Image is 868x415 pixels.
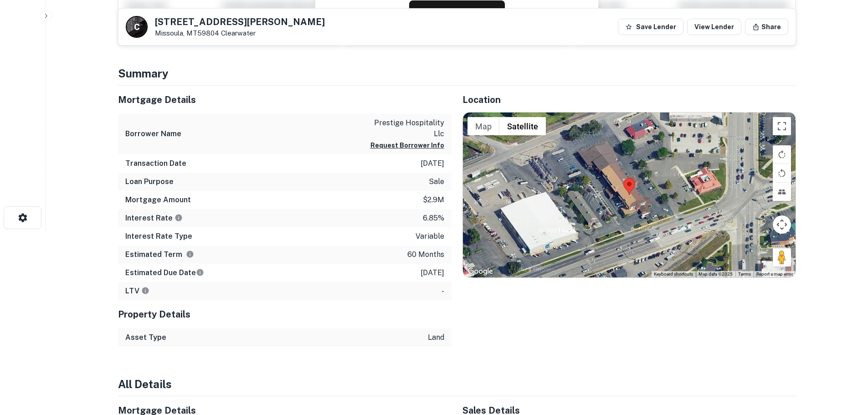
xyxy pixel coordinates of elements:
svg: LTVs displayed on the website are for informational purposes only and may be reported incorrectly... [141,287,149,295]
button: Request Borrower Info [370,140,444,151]
p: land [428,332,444,343]
h6: Estimated Term [125,249,194,260]
button: Drag Pegman onto the map to open Street View [773,248,791,266]
img: Google [465,266,495,277]
p: 60 months [407,249,444,260]
p: C [134,21,139,33]
button: Rotate map clockwise [773,145,791,164]
h5: Mortgage Details [118,93,452,107]
h6: Mortgage Amount [125,195,191,205]
svg: Term is based on a standard schedule for this type of loan. [186,250,194,258]
h4: Summary [118,65,796,82]
p: 6.85% [423,213,444,224]
h6: Loan Purpose [125,176,174,187]
p: $2.9m [423,195,444,205]
h6: Borrower Name [125,128,181,139]
h6: Estimated Due Date [125,267,204,278]
span: Map data ©2025 [699,272,733,277]
p: Missoula, MT59804 [155,29,325,37]
button: Request Borrower Info [409,0,505,22]
h6: Transaction Date [125,158,186,169]
p: sale [429,176,444,187]
h6: Interest Rate Type [125,231,192,242]
button: Show street map [467,117,499,135]
button: Rotate map counterclockwise [773,164,791,182]
a: C [126,16,148,38]
button: Share [745,19,788,35]
button: Save Lender [618,19,683,35]
p: [DATE] [421,158,444,169]
a: Open this area in Google Maps (opens a new window) [465,266,495,277]
h4: All Details [118,376,796,392]
a: View Lender [687,19,741,35]
h5: [STREET_ADDRESS][PERSON_NAME] [155,17,325,26]
p: - [442,286,444,297]
iframe: Chat Widget [822,342,868,386]
button: Map camera controls [773,215,791,234]
svg: Estimate is based on a standard schedule for this type of loan. [196,268,204,277]
button: Tilt map [773,183,791,201]
h5: Property Details [118,307,452,321]
h6: Asset Type [125,332,166,343]
h6: Interest Rate [125,213,183,224]
a: Report a map error [756,272,793,277]
button: Toggle fullscreen view [773,117,791,135]
button: Keyboard shortcuts [654,271,693,277]
p: [DATE] [421,267,444,278]
p: variable [416,231,444,242]
a: Terms (opens in new tab) [738,272,751,277]
svg: The interest rates displayed on the website are for informational purposes only and may be report... [175,214,183,222]
p: prestige hospitality llc [362,118,444,139]
a: Clearwater [221,29,256,37]
button: Show satellite imagery [499,117,546,135]
h5: Location [462,93,796,107]
h6: LTV [125,286,149,297]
